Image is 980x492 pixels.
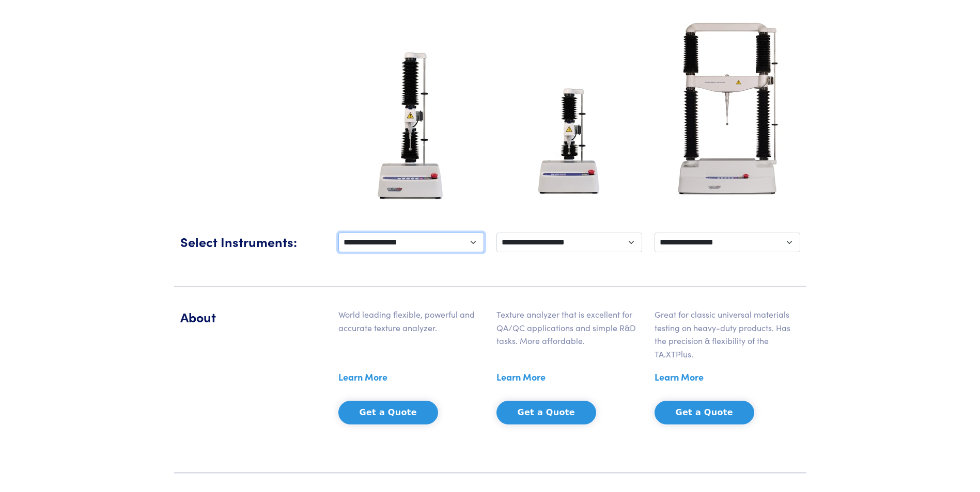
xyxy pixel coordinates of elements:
button: Get a Quote [655,401,754,424]
p: Great for classic universal materials testing on heavy-duty products. Has the precision & flexibi... [655,308,800,360]
a: Learn More [496,369,546,385]
h5: Select Instruments: [180,233,326,251]
button: Get a Quote [338,401,438,424]
button: Get a Quote [496,401,596,424]
a: Learn More [655,369,704,385]
img: ta-hd-analyzer.jpg [658,6,797,212]
img: ta-xt-plus-analyzer.jpg [363,44,459,212]
a: Learn More [338,369,387,385]
h5: About [180,308,326,326]
img: ta-xt-express-analyzer.jpg [525,70,614,212]
p: World leading flexible, powerful and accurate texture analyzer. [338,308,484,334]
p: Texture analyzer that is excellent for QA/QC applications and simple R&D tasks. More affordable. [496,308,642,348]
